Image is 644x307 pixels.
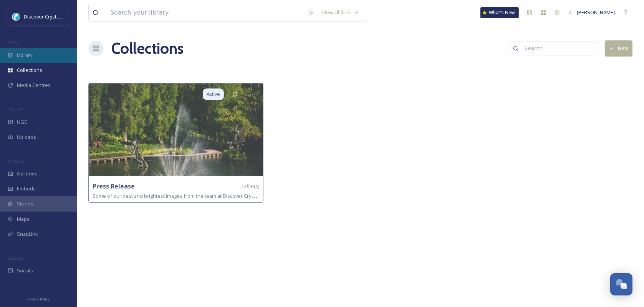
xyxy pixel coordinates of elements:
span: MEDIA [8,40,21,45]
span: SnapLink [17,230,38,238]
span: UGC [17,118,27,126]
span: Some of our best and brightest images from the team at Discover Crystal River [US_STATE] [93,192,299,199]
img: b6e4581d-075f-4b8e-831b-fdd17886f3ed.jpg [89,83,263,176]
span: Socials [17,267,33,274]
span: Library [17,52,32,59]
span: Collections [17,67,42,74]
span: [PERSON_NAME] [577,9,615,16]
a: Privacy Policy [27,294,50,303]
span: WIDGETS [8,158,25,164]
img: download.jpeg [12,13,20,20]
a: What's New [480,7,519,18]
span: Discover Crystal River [US_STATE] [24,13,100,20]
a: View all files [318,5,363,20]
input: Search [520,41,595,56]
span: Galleries [17,170,38,177]
span: Maps [17,215,30,223]
a: [PERSON_NAME] [564,5,619,20]
input: Search your library [106,4,304,21]
span: SOCIALS [8,255,23,261]
button: New [605,40,632,56]
a: Collections [111,37,184,60]
button: Open Chat [610,273,632,295]
span: COLLECT [8,107,24,112]
span: Stories [17,200,33,207]
span: Privacy Policy [27,297,50,302]
strong: Press Release [93,182,135,190]
span: 12 file(s) [241,183,259,190]
span: Uploads [17,133,36,141]
span: Media Centres [17,82,51,89]
span: Embeds [17,185,36,192]
span: Active [207,90,220,98]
